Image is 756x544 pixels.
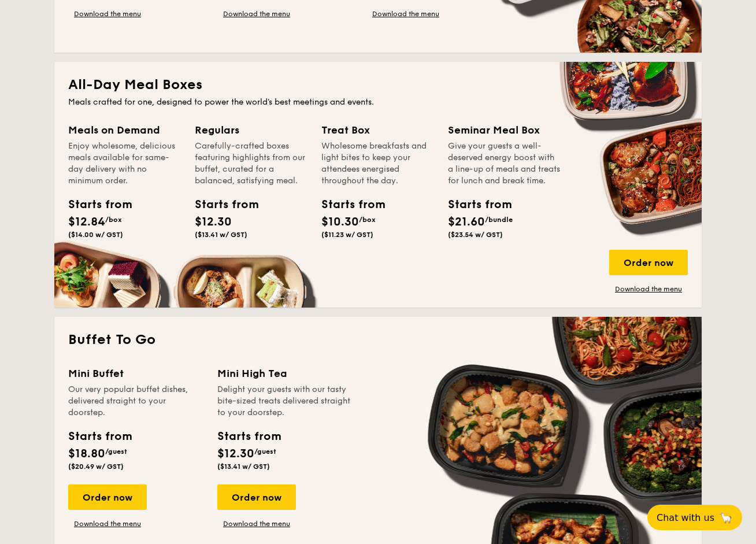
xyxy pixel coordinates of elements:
[448,122,561,138] div: Seminar Meal Box
[485,216,513,224] span: /bundle
[68,484,147,510] div: Order now
[68,97,688,108] div: Meals crafted for one, designed to power the world's best meetings and events.
[609,284,688,294] a: Download the menu
[448,196,500,213] div: Starts from
[195,122,307,138] div: Regulars
[68,140,181,187] div: Enjoy wholesome, delicious meals available for same-day delivery with no minimum order.
[254,447,276,456] span: /guest
[68,447,105,461] span: $18.80
[448,231,503,239] span: ($23.54 w/ GST)
[68,384,203,419] div: Our very popular buffet dishes, delivered straight to your doorstep.
[105,447,127,456] span: /guest
[105,216,122,224] span: /box
[68,519,147,528] a: Download the menu
[359,216,376,224] span: /box
[68,122,181,138] div: Meals on Demand
[195,196,247,213] div: Starts from
[321,231,373,239] span: ($11.23 w/ GST)
[68,76,688,94] h2: All-Day Meal Boxes
[657,512,714,523] span: Chat with us
[68,231,123,239] span: ($14.00 w/ GST)
[217,462,270,471] span: ($13.41 w/ GST)
[366,9,445,18] a: Download the menu
[217,447,254,461] span: $12.30
[321,196,373,213] div: Starts from
[321,140,434,187] div: Wholesome breakfasts and light bites to keep your attendees energised throughout the day.
[195,231,247,239] span: ($13.41 w/ GST)
[195,140,307,187] div: Carefully-crafted boxes featuring highlights from our buffet, curated for a balanced, satisfying ...
[68,331,688,349] h2: Buffet To Go
[647,505,742,530] button: Chat with us🦙
[217,9,296,18] a: Download the menu
[217,384,353,419] div: Delight your guests with our tasty bite-sized treats delivered straight to your doorstep.
[68,428,131,445] div: Starts from
[448,215,485,229] span: $21.60
[68,196,120,213] div: Starts from
[217,365,353,382] div: Mini High Tea
[68,462,124,471] span: ($20.49 w/ GST)
[217,484,296,510] div: Order now
[448,140,561,187] div: Give your guests a well-deserved energy boost with a line-up of meals and treats for lunch and br...
[719,511,733,524] span: 🦙
[68,9,147,18] a: Download the menu
[217,428,280,445] div: Starts from
[68,365,203,382] div: Mini Buffet
[321,122,434,138] div: Treat Box
[68,215,105,229] span: $12.84
[321,215,359,229] span: $10.30
[217,519,296,528] a: Download the menu
[609,250,688,275] div: Order now
[195,215,232,229] span: $12.30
